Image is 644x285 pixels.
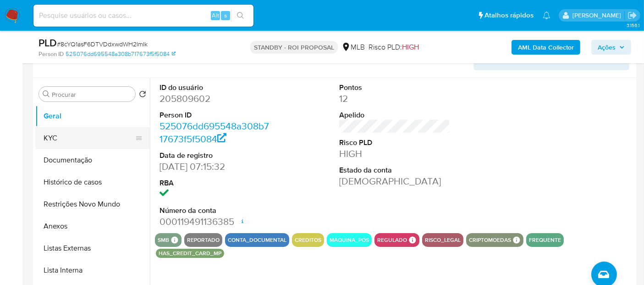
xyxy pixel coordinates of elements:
button: Geral [35,105,150,127]
button: search-icon [231,9,250,22]
button: Documentação [35,149,150,171]
button: criptomoedas [469,238,511,242]
dt: ID do usuário [160,83,270,93]
span: Atalhos rápidos [484,11,534,20]
input: Pesquise usuários ou casos... [33,10,253,22]
b: AML Data Collector [518,40,574,55]
dd: 205809602 [160,92,270,105]
b: Person ID [39,50,64,58]
dd: [DEMOGRAPHIC_DATA] [339,175,450,188]
h1: Informação do Usuário [40,55,116,64]
a: Sair [627,11,637,20]
a: 525076dd695548a308b717673f5f5084 [160,119,269,145]
button: AML Data Collector [512,40,580,55]
input: Procurar [52,90,132,99]
button: regulado [377,238,407,242]
button: Procurar [43,90,50,98]
dd: HIGH [339,147,450,160]
button: Listas Externas [35,237,150,259]
button: maquina_pos [330,238,369,242]
a: Notificações [543,11,550,19]
button: has_credit_card_mp [159,251,221,255]
a: 525076dd695548a308b717673f5f5084 [66,50,176,58]
dt: Estado da conta [339,165,450,175]
dt: RBA [160,178,270,188]
button: risco_legal [425,238,461,242]
span: # 8cYQ1asF6DTVDdxwdWH2ImIk [57,39,148,49]
span: s [224,11,227,20]
button: KYC [35,127,143,149]
button: Ações [591,40,631,55]
button: creditos [295,238,321,242]
div: MLB [341,42,365,52]
p: erico.trevizan@mercadopago.com.br [572,11,624,20]
dd: 000119491136385 [160,215,270,228]
b: PLD [39,35,57,50]
span: Alt [212,11,219,20]
dt: Data de registro [160,151,270,161]
button: smb [158,238,169,242]
span: HIGH [402,42,419,52]
dt: Número da conta [160,206,270,216]
button: Lista Interna [35,259,150,281]
button: Anexos [35,215,150,237]
span: Ações [598,40,616,55]
button: Histórico de casos [35,171,150,193]
dd: 12 [339,92,450,105]
button: reportado [187,238,220,242]
dt: Person ID [160,110,270,120]
button: frequente [529,238,561,242]
dd: [DATE] 07:15:32 [160,160,270,173]
dt: Pontos [339,83,450,93]
button: Restrições Novo Mundo [35,193,150,215]
button: conta_documental [228,238,286,242]
dt: Apelido [339,110,450,120]
span: Risco PLD: [369,42,419,52]
button: Retornar ao pedido padrão [139,90,146,101]
p: STANDBY - ROI PROPOSAL [250,41,338,54]
dt: Risco PLD [339,138,450,148]
span: 3.156.1 [627,22,639,29]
